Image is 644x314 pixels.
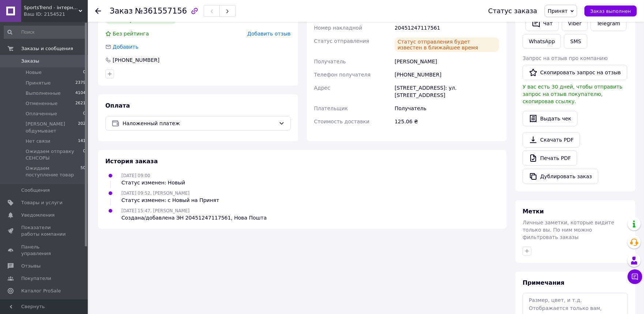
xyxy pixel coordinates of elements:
span: Адрес [314,85,330,91]
a: Скачать PDF [523,132,580,147]
span: Принят [548,8,568,14]
div: [PHONE_NUMBER] [112,56,160,64]
span: 2379 [75,80,86,86]
span: [DATE] 09:52, [PERSON_NAME] [121,191,189,196]
span: Примечания [523,279,564,286]
div: [PHONE_NUMBER] [393,68,501,81]
a: Печать PDF [523,150,577,166]
span: Каталог ProSale [21,288,61,294]
span: №361557156 [135,7,187,15]
span: Заказы и сообщения [21,45,73,52]
div: Вернуться назад [95,7,101,15]
span: Заказы [21,58,39,64]
span: 50 [80,165,86,178]
span: Личные заметки, которые видите только вы. По ним можно фильтровать заказы [523,220,614,240]
span: Покупатели [21,275,51,282]
button: Чат [526,16,559,31]
span: Запрос на отзыв про компанию [523,55,608,61]
span: Нет связи [26,138,50,145]
span: Ожидаем поступление товар [26,165,80,178]
span: Показатели работы компании [21,224,68,238]
span: Добавить [113,44,138,50]
span: Оплаченные [26,111,57,117]
span: Отзывы [21,263,41,269]
a: Viber [562,16,587,31]
span: Заказ выполнен [590,8,631,14]
span: 202 [78,121,86,134]
span: Отмененные [26,100,57,107]
span: Ожидаем отправку СЕНСОРЫ [26,148,83,161]
span: Уведомления [21,212,54,218]
span: 2621 [75,100,86,107]
span: Телефон получателя [314,72,371,78]
span: Панель управления [21,244,68,257]
div: Статус заказа [488,7,537,15]
div: 20451247117561 [393,21,501,34]
div: Получатель [393,102,501,115]
span: У вас есть 30 дней, чтобы отправить запрос на отзыв покупателю, скопировав ссылку. [523,84,622,104]
span: Без рейтинга [113,31,149,37]
span: [DATE] 09:00 [121,173,150,178]
input: Поиск [4,26,86,39]
div: Статус изменен: Новый [121,179,185,186]
a: Telegram [591,16,626,31]
a: WhatsApp [523,34,561,49]
div: Статус изменен: с Новый на Принят [121,197,219,204]
span: История заказа [105,158,158,165]
span: 4104 [75,90,86,97]
div: Статус отправления будет известен в ближайшее время [395,37,499,52]
span: Метки [523,208,544,215]
span: Новые [26,69,42,76]
span: Добавить отзыв [247,31,290,37]
span: Принятые [26,80,51,86]
button: Выдать чек [523,111,577,126]
span: Оплата [105,102,130,109]
button: Дублировать заказ [523,169,598,184]
div: [STREET_ADDRESS]: ул. [STREET_ADDRESS] [393,81,501,102]
span: [PERSON_NAME] обдумывает [26,121,78,134]
span: Выполненные [26,90,61,97]
span: Сообщения [21,187,50,194]
div: 125.06 ₴ [393,115,501,128]
div: Создана/добавлена ЭН 20451247117561, Нова Пошта [121,214,267,221]
span: 0 [83,148,86,161]
div: Ваш ID: 2154521 [24,11,88,18]
span: Стоимость доставки [314,119,370,124]
span: 0 [83,111,86,117]
span: SportsTrend - інтернет-магазин [24,4,79,11]
span: Наложенный платеж [123,119,276,127]
span: Номер накладной [314,25,362,31]
span: Товары и услуги [21,199,63,206]
span: Плательщик [314,105,348,111]
span: Статус отправления [314,38,369,44]
span: 0 [83,69,86,76]
span: [DATE] 15:47, [PERSON_NAME] [121,208,189,213]
button: SMS [564,34,587,49]
button: Скопировать запрос на отзыв [523,65,627,80]
span: Заказ [110,7,133,15]
button: Заказ выполнен [584,5,637,16]
span: Получатель [314,59,346,64]
div: [PERSON_NAME] [393,55,501,68]
span: 141 [78,138,86,145]
button: Чат с покупателем [628,269,642,284]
